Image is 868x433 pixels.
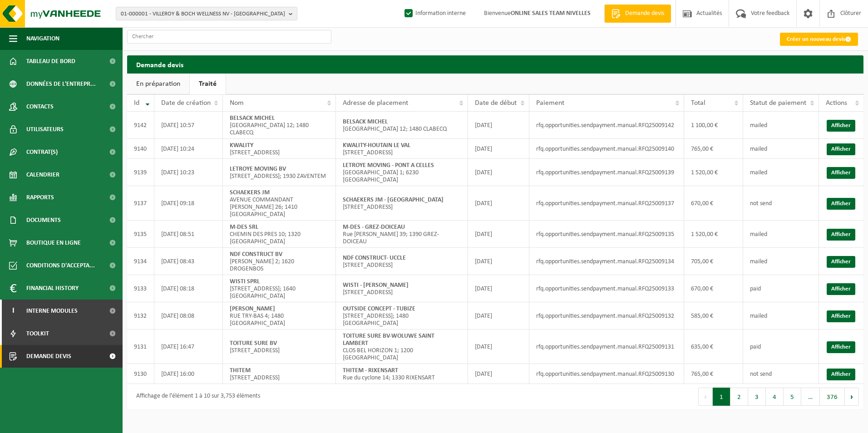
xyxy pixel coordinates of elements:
td: [DATE] 16:47 [154,330,223,364]
span: mailed [750,313,767,320]
input: Chercher [127,30,331,44]
strong: ONLINE SALES TEAM NIVELLES [511,10,591,17]
button: 1 [713,388,730,406]
td: AVENUE COMMANDANT [PERSON_NAME] 26; 1410 [GEOGRAPHIC_DATA] [223,186,336,221]
td: 1 520,00 € [684,159,743,186]
td: [DATE] 10:24 [154,139,223,159]
a: Demande devis [604,5,671,23]
td: [STREET_ADDRESS] [223,330,336,364]
td: [DATE] 10:23 [154,159,223,186]
span: Utilisateurs [26,118,64,141]
td: [DATE] 08:43 [154,248,223,275]
td: CHEMIN DES PRES 10; 1320 [GEOGRAPHIC_DATA] [223,221,336,248]
td: rfq.opportunities.sendpayment.manual.RFQ25009135 [529,221,684,248]
td: CLOS BEL HORIZON 1; 1200 [GEOGRAPHIC_DATA] [336,330,468,364]
span: Contrat(s) [26,141,58,163]
td: 9139 [127,159,154,186]
td: 765,00 € [684,139,743,159]
span: Demande devis [623,9,666,18]
td: [DATE] 09:18 [154,186,223,221]
strong: THITEM - RIXENSART [343,367,398,374]
td: 670,00 € [684,275,743,302]
td: [GEOGRAPHIC_DATA] 12; 1480 CLABECQ [336,112,468,139]
strong: SCHAEKERS JM [230,189,270,196]
td: [DATE] [468,248,529,275]
td: rfq.opportunities.sendpayment.manual.RFQ25009131 [529,330,684,364]
span: mailed [750,169,767,176]
td: 9134 [127,248,154,275]
td: [STREET_ADDRESS]; 1930 ZAVENTEM [223,159,336,186]
td: [DATE] [468,186,529,221]
strong: TOITURE SURE BV-WOLUWE SAINT LAMBERT [343,333,434,347]
a: Afficher [827,143,855,155]
a: En préparation [127,74,189,94]
td: rfq.opportunities.sendpayment.manual.RFQ25009137 [529,186,684,221]
td: 9135 [127,221,154,248]
td: Rue [PERSON_NAME] 39; 1390 GREZ-DOICEAU [336,221,468,248]
td: 9130 [127,364,154,384]
a: Afficher [827,369,855,380]
span: Conditions d'accepta... [26,254,95,277]
strong: NDF CONSTRUCT- UCCLE [343,255,406,261]
button: 5 [784,388,801,406]
strong: LETROYE MOVING - PONT A CELLES [343,162,434,169]
span: Documents [26,209,61,231]
a: Afficher [827,256,855,268]
strong: M-DES SRL [230,224,258,231]
span: I [9,300,17,322]
span: Calendrier [26,163,59,186]
td: 9142 [127,112,154,139]
td: [DATE] 08:51 [154,221,223,248]
td: 9132 [127,302,154,330]
td: rfq.opportunities.sendpayment.manual.RFQ25009139 [529,159,684,186]
button: 3 [748,388,766,406]
span: Boutique en ligne [26,231,81,254]
td: [STREET_ADDRESS] [223,364,336,384]
span: Rapports [26,186,54,209]
td: rfq.opportunities.sendpayment.manual.RFQ25009134 [529,248,684,275]
td: [DATE] 08:18 [154,275,223,302]
strong: LETROYE MOVING BV [230,166,286,172]
span: not send [750,371,772,378]
strong: WISTI - [PERSON_NAME] [343,282,409,289]
strong: NDF CONSTRUCT BV [230,251,282,258]
span: Actions [826,99,847,107]
td: 1 520,00 € [684,221,743,248]
td: [STREET_ADDRESS] [336,275,468,302]
span: Date de début [475,99,517,107]
a: Afficher [827,198,855,210]
label: Information interne [403,7,466,20]
td: [DATE] [468,330,529,364]
span: mailed [750,258,767,265]
td: [DATE] [468,275,529,302]
span: paid [750,344,761,350]
strong: THITEM [230,367,251,374]
strong: SCHAEKERS JM - [GEOGRAPHIC_DATA] [343,197,444,203]
td: [GEOGRAPHIC_DATA] 1; 6230 [GEOGRAPHIC_DATA] [336,159,468,186]
span: not send [750,200,772,207]
span: Financial History [26,277,79,300]
td: [DATE] [468,221,529,248]
td: [STREET_ADDRESS] [223,139,336,159]
td: [DATE] [468,139,529,159]
span: mailed [750,231,767,238]
h2: Demande devis [127,55,863,73]
span: Nom [230,99,244,107]
span: Id [134,99,139,107]
span: … [801,388,820,406]
a: Afficher [827,283,855,295]
td: 9137 [127,186,154,221]
td: rfq.opportunities.sendpayment.manual.RFQ25009140 [529,139,684,159]
button: 376 [820,388,845,406]
div: Affichage de l'élément 1 à 10 sur 3,753 éléments [132,389,260,405]
td: [STREET_ADDRESS]; 1640 [GEOGRAPHIC_DATA] [223,275,336,302]
td: [DATE] 08:08 [154,302,223,330]
td: 9140 [127,139,154,159]
td: 585,00 € [684,302,743,330]
td: [STREET_ADDRESS] [336,139,468,159]
td: [DATE] 10:57 [154,112,223,139]
td: [DATE] [468,302,529,330]
td: 670,00 € [684,186,743,221]
td: RUE TRY-BAS 4; 1480 [GEOGRAPHIC_DATA] [223,302,336,330]
td: [PERSON_NAME] 2; 1620 DROGENBOS [223,248,336,275]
